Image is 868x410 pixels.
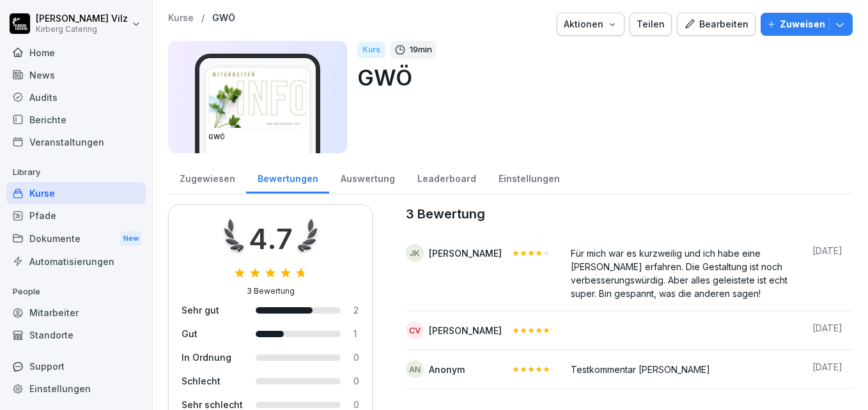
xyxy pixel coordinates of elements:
div: Kurs [357,42,385,58]
div: 4.7 [249,218,293,260]
a: Berichte [6,109,146,131]
a: Audits [6,86,146,109]
a: Kurse [6,182,146,204]
div: [PERSON_NAME] [429,247,502,260]
div: Aktionen [564,17,617,31]
a: DokumenteNew [6,227,146,250]
h3: GWÖ [208,132,307,142]
a: Bewertungen [246,161,329,194]
div: Gut [182,327,243,340]
p: Zuweisen [780,17,825,31]
a: Auswertung [329,161,406,194]
button: Teilen [630,13,672,36]
td: [DATE] [802,311,853,350]
img: cbgah4ktzd3wiqnyiue5lell.png [209,72,306,128]
div: An [406,360,424,378]
a: Mitarbeiter [6,301,146,324]
div: 0 [353,374,359,388]
div: [PERSON_NAME] [429,324,502,337]
div: Schlecht [182,374,243,388]
p: GWÖ [357,61,842,94]
a: Kurse [168,13,194,24]
td: [DATE] [802,234,853,311]
div: Sehr gut [182,303,243,317]
a: Home [6,42,146,64]
div: Teilen [637,17,665,31]
td: [DATE] [802,350,853,389]
a: Einstellungen [6,377,146,400]
a: News [6,64,146,86]
p: 19 min [410,43,432,56]
div: Bearbeiten [684,17,748,31]
button: Aktionen [557,13,624,36]
div: In Ordnung [182,351,243,364]
p: Kirberg Catering [36,25,128,34]
div: Dokumente [6,227,146,250]
a: Zugewiesen [168,161,246,194]
div: Anonym [429,363,465,376]
div: 1 [353,327,359,340]
div: CV [406,321,424,339]
div: New [120,231,142,246]
div: 3 Bewertung [247,285,295,297]
caption: 3 Bewertung [406,204,853,224]
a: GWÖ [212,13,235,24]
div: Support [6,355,146,377]
a: Veranstaltungen [6,131,146,153]
p: Library [6,162,146,183]
p: [PERSON_NAME] Vilz [36,13,128,24]
a: Leaderboard [406,161,487,194]
div: JK [406,244,424,262]
a: Pfade [6,204,146,227]
div: Testkommentar [PERSON_NAME] [571,360,792,376]
p: People [6,282,146,302]
p: / [201,13,205,24]
a: Automatisierungen [6,250,146,273]
div: 0 [353,351,359,364]
button: Zuweisen [761,13,853,36]
button: Bearbeiten [677,13,756,36]
a: Einstellungen [487,161,571,194]
div: 2 [353,303,359,317]
div: Für mich war es kurzweilig und ich habe eine [PERSON_NAME] erfahren. Die Gestaltung ist noch verb... [571,244,792,300]
a: Standorte [6,324,146,346]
